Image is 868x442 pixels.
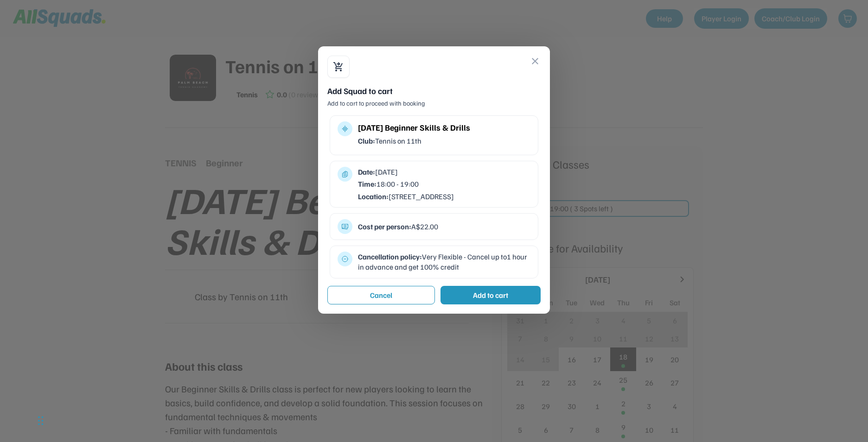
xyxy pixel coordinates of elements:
[530,56,541,67] button: close
[327,99,541,108] div: Add to cart to proceed with booking
[358,222,411,231] strong: Cost per person:
[327,85,541,97] div: Add Squad to cart
[358,252,530,272] div: Very Flexible - Cancel up to1 hour in advance and get 100% credit
[358,121,530,134] div: [DATE] Beginner Skills & Drills
[358,221,530,232] div: A$22.00
[358,179,377,189] strong: Time:
[327,286,435,304] button: Cancel
[473,290,508,301] div: Add to cart
[341,125,349,133] button: multitrack_audio
[358,136,375,145] strong: Club:
[358,252,422,261] strong: Cancellation policy:
[358,167,530,177] div: [DATE]
[358,192,389,201] strong: Location:
[358,167,375,177] strong: Date:
[333,61,344,72] button: shopping_cart_checkout
[358,179,530,189] div: 18:00 - 19:00
[358,136,530,146] div: Tennis on 11th
[358,191,530,202] div: [STREET_ADDRESS]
